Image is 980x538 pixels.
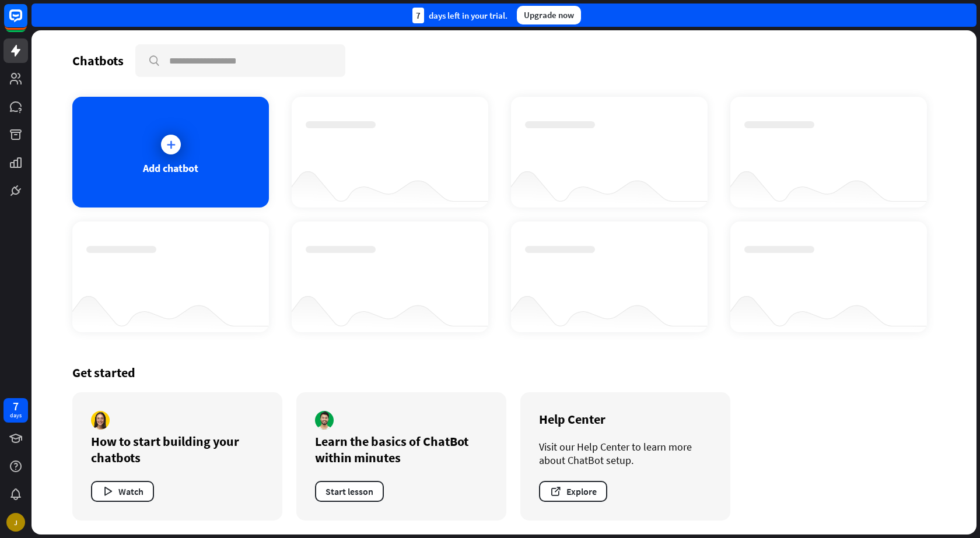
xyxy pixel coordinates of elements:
[315,411,334,430] img: author
[539,440,712,467] div: Visit our Help Center to learn more about ChatBot setup.
[315,481,384,502] button: Start lesson
[143,161,198,175] div: Add chatbot
[6,513,25,532] div: J
[72,364,936,381] div: Get started
[9,5,44,40] button: Open LiveChat chat widget
[539,411,712,427] div: Help Center
[91,411,110,430] img: author
[72,52,124,69] div: Chatbots
[412,8,424,23] div: 7
[91,481,154,502] button: Watch
[412,8,508,23] div: days left in your trial.
[13,401,19,412] div: 7
[3,398,28,423] a: 7 days
[315,433,488,466] div: Learn the basics of ChatBot within minutes
[539,481,607,502] button: Explore
[10,412,22,420] div: days
[517,6,581,24] div: Upgrade now
[91,433,264,466] div: How to start building your chatbots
